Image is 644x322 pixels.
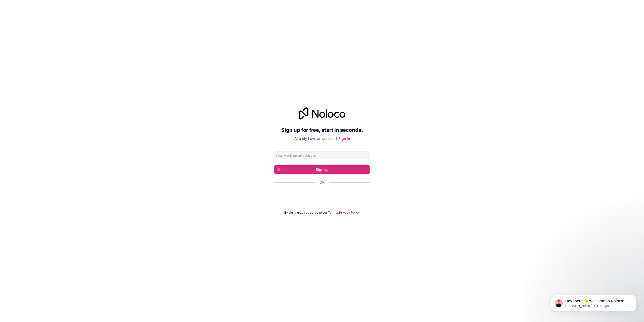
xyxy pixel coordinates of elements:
[274,190,370,202] div: Google 계정으로 로그인. 새 탭에서 열림
[337,211,339,215] span: &
[328,211,337,215] a: Terms
[338,136,350,141] a: Sign in
[284,211,327,215] span: By signing up you agree to our
[294,136,337,141] span: Already have an account?
[339,211,360,215] a: Privacy Policy
[319,180,325,185] span: Or
[274,126,370,135] h2: Sign up for free, start in seconds.
[543,284,644,319] iframe: Intercom notifications message
[274,165,370,174] button: Sign up
[271,190,373,202] iframe: Google 계정으로 로그인 버튼
[274,151,370,159] input: Email address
